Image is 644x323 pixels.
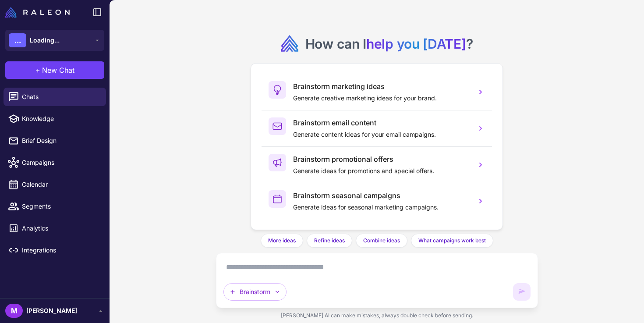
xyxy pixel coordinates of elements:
[22,224,99,233] span: Analytics
[22,114,99,124] span: Knowledge
[22,92,99,102] span: Chats
[5,7,70,18] img: Raleon Logo
[293,166,469,176] p: Generate ideas for promotions and special offers.
[293,93,469,103] p: Generate creative marketing ideas for your brand.
[261,234,303,248] button: More ideas
[4,175,106,194] a: Calendar
[314,237,345,245] span: Refine ideas
[5,61,104,79] button: +New Chat
[4,241,106,259] a: Integrations
[356,234,407,248] button: Combine ideas
[4,219,106,238] a: Analytics
[4,197,106,216] a: Segments
[9,33,26,47] div: ...
[5,7,73,18] a: Raleon Logo
[411,234,493,248] button: What campaigns work best
[30,35,60,45] span: Loading...
[268,237,296,245] span: More ideas
[363,237,400,245] span: Combine ideas
[4,131,106,150] a: Brief Design
[22,180,99,189] span: Calendar
[418,237,486,245] span: What campaigns work best
[4,88,106,106] a: Chats
[22,158,99,167] span: Campaigns
[293,130,469,139] p: Generate content ideas for your email campaigns.
[4,153,106,172] a: Campaigns
[293,202,469,212] p: Generate ideas for seasonal marketing campaigns.
[293,117,469,128] h3: Brainstorm email content
[22,202,99,211] span: Segments
[223,283,287,301] button: Brainstorm
[22,136,99,146] span: Brief Design
[305,35,473,53] h2: How can I ?
[22,245,99,255] span: Integrations
[5,304,23,318] div: M
[5,30,104,51] button: ...Loading...
[293,81,469,92] h3: Brainstorm marketing ideas
[307,234,352,248] button: Refine ideas
[366,36,466,52] span: help you [DATE]
[4,110,106,128] a: Knowledge
[216,308,538,323] div: [PERSON_NAME] AI can make mistakes, always double check before sending.
[293,154,469,164] h3: Brainstorm promotional offers
[42,65,74,75] span: New Chat
[35,65,40,75] span: +
[26,306,77,316] span: [PERSON_NAME]
[293,190,469,201] h3: Brainstorm seasonal campaigns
